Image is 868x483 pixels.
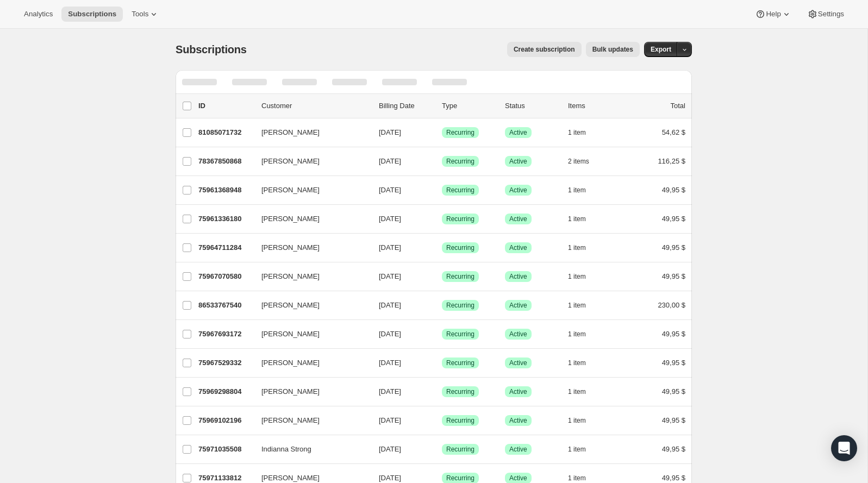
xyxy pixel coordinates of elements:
span: [DATE] [379,157,401,165]
button: Analytics [17,7,59,22]
button: Settings [801,7,851,22]
div: 75964711284[PERSON_NAME][DATE]LogradoRecurringLogradoActive1 item49,95 $ [198,240,685,255]
span: 1 item [568,416,586,425]
span: Subscriptions [176,43,247,55]
p: Customer [261,101,370,111]
button: [PERSON_NAME] [255,297,364,314]
button: 1 item [568,442,598,457]
button: [PERSON_NAME] [255,239,364,256]
span: [DATE] [379,301,401,309]
button: [PERSON_NAME] [255,153,364,170]
span: 49,95 $ [662,330,685,338]
button: 1 item [568,413,598,428]
div: 75961336180[PERSON_NAME][DATE]LogradoRecurringLogradoActive1 item49,95 $ [198,211,685,227]
span: 1 item [568,330,586,338]
span: Recurring [446,445,474,454]
span: Recurring [446,243,474,252]
span: Analytics [24,10,53,18]
span: Recurring [446,359,474,367]
p: 75969102196 [198,415,253,426]
button: 1 item [568,298,598,313]
span: Create subscription [514,45,575,54]
button: Subscriptions [61,7,123,22]
span: [PERSON_NAME] [261,242,320,253]
span: [PERSON_NAME] [261,415,320,426]
button: 1 item [568,183,598,198]
button: 1 item [568,355,598,371]
div: Type [442,101,496,111]
span: Recurring [446,387,474,396]
span: 1 item [568,387,586,396]
span: Active [509,416,527,425]
span: 49,95 $ [662,387,685,396]
button: [PERSON_NAME] [255,124,364,141]
span: Active [509,128,527,137]
button: [PERSON_NAME] [255,268,364,285]
button: Help [748,7,798,22]
p: ID [198,101,253,111]
div: 75967693172[PERSON_NAME][DATE]LogradoRecurringLogradoActive1 item49,95 $ [198,327,685,342]
span: 49,95 $ [662,416,685,424]
span: Settings [818,10,844,18]
div: Open Intercom Messenger [831,435,857,461]
p: 81085071732 [198,127,253,138]
span: [DATE] [379,330,401,338]
span: Recurring [446,301,474,310]
span: [DATE] [379,215,401,223]
span: [DATE] [379,359,401,367]
div: 75969102196[PERSON_NAME][DATE]LogradoRecurringLogradoActive1 item49,95 $ [198,413,685,428]
button: [PERSON_NAME] [255,181,364,199]
div: 75969298804[PERSON_NAME][DATE]LogradoRecurringLogradoActive1 item49,95 $ [198,384,685,399]
span: [PERSON_NAME] [261,127,320,138]
span: Active [509,359,527,367]
span: 1 item [568,215,586,223]
span: 49,95 $ [662,359,685,367]
span: [DATE] [379,128,401,136]
button: [PERSON_NAME] [255,354,364,372]
span: 49,95 $ [662,186,685,194]
span: [PERSON_NAME] [261,329,320,340]
span: 49,95 $ [662,215,685,223]
div: Items [568,101,622,111]
p: 75964711284 [198,242,253,253]
span: Tools [132,10,148,18]
span: Recurring [446,330,474,338]
p: 75967693172 [198,329,253,340]
p: 75967070580 [198,271,253,282]
span: Active [509,330,527,338]
span: Recurring [446,272,474,281]
p: 75967529332 [198,357,253,368]
button: [PERSON_NAME] [255,383,364,400]
span: [DATE] [379,186,401,194]
p: 78367850868 [198,156,253,167]
span: Recurring [446,186,474,195]
p: 75971035508 [198,444,253,455]
span: Active [509,243,527,252]
span: [PERSON_NAME] [261,357,320,368]
span: Recurring [446,215,474,223]
div: 78367850868[PERSON_NAME][DATE]LogradoRecurringLogradoActive2 items116,25 $ [198,154,685,169]
p: Billing Date [379,101,433,111]
span: Recurring [446,157,474,166]
span: 230,00 $ [658,301,685,309]
button: 1 item [568,211,598,227]
span: Indianna Strong [261,444,311,455]
p: 75961336180 [198,214,253,224]
span: Active [509,157,527,166]
button: 2 items [568,154,601,169]
span: Active [509,272,527,281]
button: Create subscription [507,42,582,57]
span: [PERSON_NAME] [261,214,320,224]
span: Active [509,445,527,454]
span: Recurring [446,416,474,425]
span: [PERSON_NAME] [261,271,320,282]
span: [DATE] [379,445,401,453]
span: 1 item [568,128,586,137]
span: [DATE] [379,243,401,252]
span: Help [766,10,780,18]
span: 1 item [568,186,586,195]
button: [PERSON_NAME] [255,325,364,343]
div: 75967529332[PERSON_NAME][DATE]LogradoRecurringLogradoActive1 item49,95 $ [198,355,685,371]
button: [PERSON_NAME] [255,210,364,228]
span: [DATE] [379,416,401,424]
